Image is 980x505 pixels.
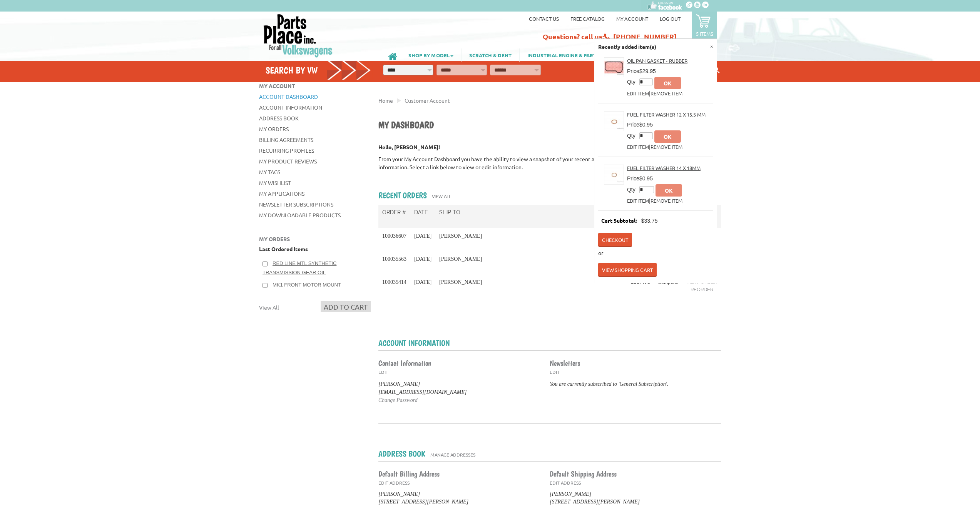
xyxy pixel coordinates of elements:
[263,13,333,58] img: Parts Place Inc!
[378,369,388,375] a: Edit
[324,303,368,311] span: Add to Cart
[598,43,713,51] p: Recently added item(s)
[604,57,624,77] a: Oil Pan Gasket - Rubber
[435,228,627,251] td: [PERSON_NAME]
[686,286,717,293] a: Reorder
[639,68,656,74] span: $29.95
[651,90,682,97] a: Remove Item
[428,189,455,203] a: View All
[259,301,279,314] a: View All
[435,274,627,297] td: [PERSON_NAME]
[462,48,519,62] a: SCRATCH & DENT
[414,256,431,262] span: [DATE]
[550,469,679,478] h3: Default Shipping Address
[259,82,295,89] span: My Account
[550,369,560,375] a: Edit
[627,57,687,64] a: Oil Pan Gasket - Rubber
[259,235,290,242] span: My Orders
[435,251,627,274] td: [PERSON_NAME]
[259,115,299,122] a: Address Book
[627,107,707,151] div: |
[378,397,418,403] a: Change Password
[604,165,624,184] img: Fuel Filter Washer 14 x 18mm
[627,129,639,143] th: Qty
[641,218,658,224] span: $33.75
[651,197,682,204] a: Remove Item
[378,155,721,171] p: From your My Account Dashboard you have the ability to view a snapshot of your recent account act...
[435,205,627,228] th: Ship To
[696,30,713,37] p: 5 items
[259,190,304,197] a: My Applications
[627,90,649,97] a: Edit item
[639,122,653,128] span: $0.95
[627,67,639,75] th: Price
[598,263,657,277] a: View Shopping Cart
[529,15,559,22] a: Contact us
[259,179,291,186] a: My Wishlist
[426,448,479,462] a: Manage Addresses
[520,48,607,62] a: INDUSTRIAL ENGINE & PARTS
[660,15,681,22] a: Log out
[604,58,624,77] img: Oil Pan Gasket - Rubber
[627,121,639,129] th: Price
[259,168,280,175] a: My Tags
[259,147,314,154] a: Recurring Profiles
[378,251,410,274] td: 100035563
[378,380,508,404] p: [PERSON_NAME] [EMAIL_ADDRESS][DOMAIN_NAME]
[321,301,371,312] button: Add to Cart
[414,233,431,239] span: [DATE]
[378,228,410,251] td: 100036607
[259,158,317,165] a: My Product Reviews
[627,175,639,183] th: Price
[259,201,333,208] a: Newsletter Subscriptions
[378,143,440,150] strong: Hello, [PERSON_NAME]!
[259,104,322,111] a: Account Information
[378,205,410,228] th: Order #
[378,274,410,297] td: 100035414
[378,97,393,104] a: Home
[598,249,713,257] li: or
[378,190,427,200] h2: Recent Orders
[401,48,461,62] a: SHOP BY MODEL
[692,12,717,42] a: 5 items
[414,279,431,285] span: [DATE]
[627,111,706,118] a: Fuel Filter Washer 12 x 15.5 mm
[710,43,713,49] a: ×
[405,97,450,104] a: Customer Account
[378,338,450,348] h2: Account Information
[273,282,341,288] a: MK1 Front Motor Mount
[259,125,289,132] a: My Orders
[627,161,713,205] div: |
[378,358,508,368] h3: Contact Information
[604,111,624,131] a: Fuel Filter Washer 12 x 15.5 mm
[378,449,425,458] h2: Address Book
[627,53,707,97] div: |
[550,380,679,388] p: You are currently subscribed to 'General Subscription'.
[378,119,721,132] h1: My Dashboard
[410,205,435,228] th: Date
[598,216,640,225] span: Cart Subtotal:
[259,212,341,218] a: My Downloadable Products
[616,15,648,22] a: My Account
[627,197,649,204] a: Edit item
[266,65,371,76] h4: Search by VW
[627,75,639,89] th: Qty
[598,233,632,247] a: Checkout
[627,143,649,150] a: Edit item
[550,358,679,368] h3: Newsletters
[263,260,336,275] a: Red Line MTL synthetic transmission gear oil
[550,480,581,486] a: Edit Address
[378,480,410,486] a: Edit Address
[627,183,639,197] th: Qty
[378,469,508,478] h3: Default Billing Address
[627,165,701,171] a: Fuel Filter Washer 14 x 18mm
[259,93,318,100] a: Account Dashboard
[570,15,605,22] a: Free Catalog
[639,175,653,182] span: $0.95
[259,245,371,253] p: Last Ordered Items
[604,112,624,131] img: Fuel Filter Washer 12 x 15.5 mm
[604,165,624,185] a: Fuel Filter Washer 14 x 18mm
